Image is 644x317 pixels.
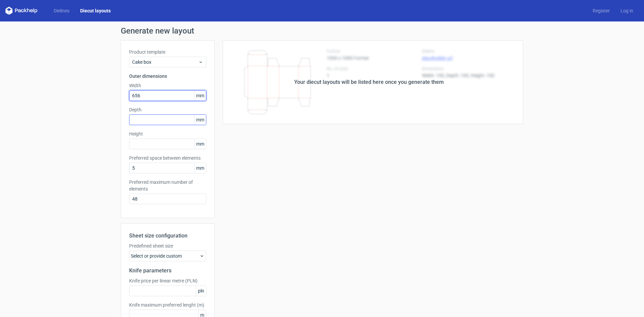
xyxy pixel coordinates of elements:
label: Predefined sheet size [129,243,206,249]
label: Width [129,82,206,89]
label: Knife price per linear metre (PLN) [129,277,206,284]
span: mm [194,163,206,173]
a: Register [587,7,615,14]
label: Product template [129,49,206,55]
span: Cake box [132,59,198,65]
label: Preferred maximum number of elements [129,179,206,192]
div: Your diecut layouts will be listed here once you generate them [294,78,444,86]
label: Depth [129,106,206,113]
h2: Sheet size configuration [129,232,206,240]
a: Dielines [48,7,75,14]
span: mm [194,115,206,125]
span: pln [196,286,206,296]
div: Select or provide custom [129,251,206,261]
h3: Outer dimensions [129,73,206,80]
span: mm [194,139,206,149]
label: Knife maximum preferred lenght (m) [129,302,206,308]
h1: Generate new layout [121,27,523,35]
h2: Knife parameters [129,267,206,275]
label: Height [129,130,206,137]
label: Preferred space between elements [129,155,206,161]
a: Log in [615,7,639,14]
a: Diecut layouts [75,7,116,14]
span: mm [194,91,206,101]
